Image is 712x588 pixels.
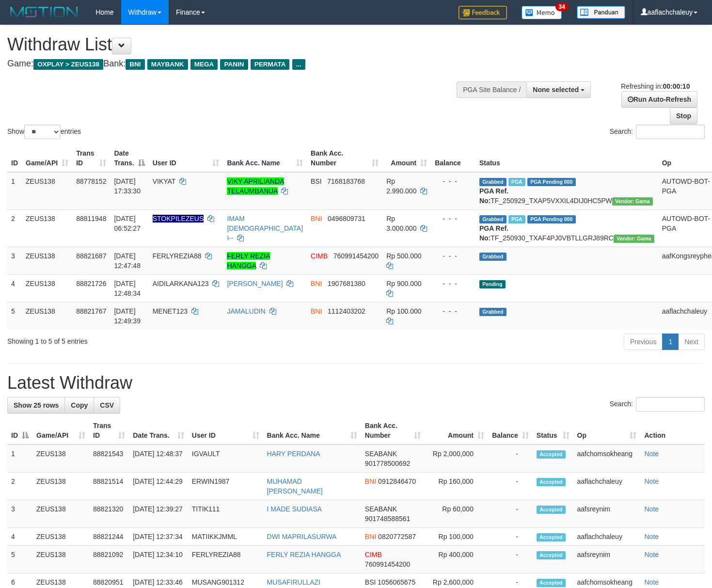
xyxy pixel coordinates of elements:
td: - [488,473,533,500]
a: [PERSON_NAME] [227,280,283,287]
td: Rp 60,000 [425,500,488,528]
span: 88821687 [76,252,106,260]
h1: Latest Withdraw [7,373,705,393]
b: PGA Ref. No: [479,224,508,242]
td: MATIIKKJMML [188,528,263,546]
th: Status [475,144,658,172]
td: aafsreynim [573,546,641,573]
td: ZEUS138 [32,500,89,528]
span: [DATE] 12:49:39 [114,307,141,325]
span: BNI [311,280,322,287]
span: Pending [479,280,506,288]
span: [DATE] 17:33:30 [114,177,141,195]
a: 1 [662,334,679,350]
th: Balance [431,144,475,172]
span: Copy 901778500692 to clipboard [365,460,410,467]
td: 88821543 [89,445,129,473]
a: DWI MAPRILASURWA [267,533,337,540]
input: Search: [636,125,705,139]
a: Stop [670,108,697,124]
th: Bank Acc. Number: activate to sort column ascending [307,144,382,172]
span: Accepted [537,478,566,486]
td: [DATE] 12:48:37 [129,445,188,473]
a: Previous [624,334,663,350]
th: Bank Acc. Number: activate to sort column ascending [361,417,425,445]
span: Copy 1907681380 to clipboard [328,280,365,287]
span: Copy 7168183768 to clipboard [327,177,365,185]
td: TITIK111 [188,500,263,528]
td: IGVAULT [188,445,263,473]
td: aaflachchaleuy [573,528,641,546]
span: Accepted [537,551,566,559]
div: - - - [435,214,472,223]
span: Copy 760991454200 to clipboard [365,560,410,568]
th: Action [640,417,705,445]
span: Grabbed [479,253,506,261]
td: aaflachchaleuy [573,473,641,500]
td: 1 [7,445,32,473]
span: Rp 100.000 [386,307,421,315]
span: Copy 1056065675 to clipboard [378,578,415,586]
td: [DATE] 12:37:34 [129,528,188,546]
a: Copy [64,397,94,413]
div: - - - [435,251,472,261]
span: Nama rekening ada tanda titik/strip, harap diedit [153,215,204,222]
td: ZEUS138 [32,445,89,473]
td: Rp 400,000 [425,546,488,573]
span: BNI [311,307,322,315]
span: CSV [100,401,114,409]
th: Amount: activate to sort column ascending [425,417,488,445]
span: PGA Pending [527,215,576,223]
span: Show 25 rows [14,401,59,409]
span: VIKYAT [153,177,175,185]
td: 2 [7,473,32,500]
span: 88811948 [76,215,106,222]
th: Game/API: activate to sort column ascending [32,417,89,445]
span: MAYBANK [147,59,188,70]
span: 88778152 [76,177,106,185]
a: MUSAFIRULLAZI [267,578,320,586]
span: BNI [126,59,144,70]
span: Marked by aafchomsokheang [508,178,525,186]
td: - [488,546,533,573]
span: Rp 2.990.000 [386,177,416,195]
th: Date Trans.: activate to sort column ascending [129,417,188,445]
td: ZEUS138 [22,209,72,247]
span: Accepted [537,506,566,514]
strong: 00:00:10 [663,82,690,90]
td: - [488,445,533,473]
th: Bank Acc. Name: activate to sort column ascending [263,417,361,445]
a: Next [678,334,705,350]
td: 1 [7,172,22,210]
span: Rp 500.000 [386,252,421,260]
th: Date Trans.: activate to sort column descending [110,144,148,172]
label: Search: [610,125,705,139]
img: Feedback.jpg [459,6,507,19]
a: HARY PERDANA [267,450,320,458]
td: [DATE] 12:34:10 [129,546,188,573]
a: I MADE SUDIASA [267,505,322,513]
img: MOTION_logo.png [7,5,81,19]
td: TF_250929_TXAP5VXXIL4DIJ0HC5PW [475,172,658,210]
h4: Game: Bank: [7,59,465,69]
span: Vendor URL: https://trx31.1velocity.biz [614,235,654,243]
a: Run Auto-Refresh [621,91,697,108]
a: FERLY REZIA HANGGA [227,252,270,270]
td: 2 [7,209,22,247]
span: None selected [533,86,579,94]
a: Note [644,551,659,558]
div: - - - [435,279,472,288]
div: PGA Site Balance / [457,81,526,98]
span: [DATE] 12:48:34 [114,280,141,297]
a: Note [644,578,659,586]
span: OXPLAY > ZEUS138 [33,59,103,70]
span: BNI [365,533,376,540]
span: MEGA [190,59,218,70]
td: FERLYREZIA88 [188,546,263,573]
a: VIKY APRILIANDA TELAUMBANUA [227,177,284,195]
td: Rp 160,000 [425,473,488,500]
td: 88821244 [89,528,129,546]
td: aafsreynim [573,500,641,528]
td: - [488,528,533,546]
th: Game/API: activate to sort column ascending [22,144,72,172]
